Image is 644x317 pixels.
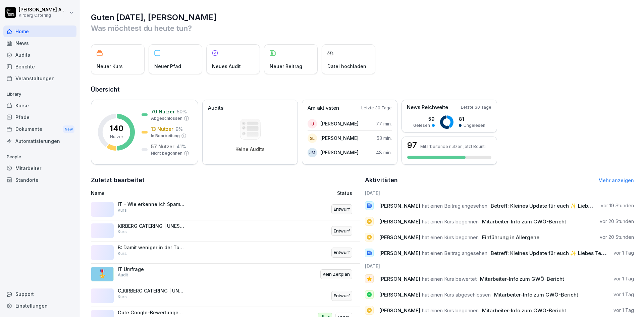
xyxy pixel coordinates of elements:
[3,37,76,49] a: News
[3,61,76,72] a: Berichte
[3,174,76,186] a: Standorte
[118,201,185,207] p: IT - Wie erkenne ich Spam E-Mails?
[3,111,76,123] a: Pfade
[118,207,127,213] p: Kurs
[91,85,634,94] h2: Übersicht
[3,152,76,162] p: People
[422,292,491,298] span: hat einen Kurs abgeschlossen
[598,177,634,183] a: Mehr anzeigen
[422,234,479,241] span: hat einen Kurs begonnen
[422,307,479,314] span: hat einen Kurs begonnen
[482,218,566,225] span: Mitarbeiter-Info zum GWÖ-Bericht
[3,123,76,136] div: Dokumente
[151,150,182,156] p: Nicht begonnen
[308,104,339,112] p: Am aktivsten
[480,276,564,282] span: Mitarbeiter-Info zum GWÖ-Bericht
[19,7,68,13] p: [PERSON_NAME] Adamy
[613,275,634,282] p: vor 1 Tag
[407,141,417,149] h3: 97
[3,162,76,174] a: Mitarbeiter
[175,125,183,133] p: 9 %
[91,285,360,307] a: C_KIRBERG CATERING | UNESTABLISHED SINCE [DATE]KursEntwurf
[3,89,76,100] p: Library
[600,234,634,241] p: vor 20 Stunden
[377,135,392,142] p: 53 min.
[422,218,479,225] span: hat einen Kurs begonnen
[613,307,634,314] p: vor 1 Tag
[110,124,123,133] p: 140
[379,234,420,241] span: [PERSON_NAME]
[379,250,420,256] span: [PERSON_NAME]
[118,310,185,316] p: Gute Google-Bewertungen erhalten 🌟
[422,203,487,209] span: hat einen Beitrag angesehen
[420,144,486,149] p: Mitarbeitende nutzen jetzt Bounti
[334,249,350,256] p: Entwurf
[365,263,634,270] h6: [DATE]
[118,251,127,257] p: Kurs
[413,122,430,128] p: Gelesen
[379,276,420,282] span: [PERSON_NAME]
[118,294,127,300] p: Kurs
[110,134,123,140] p: Nutzer
[151,143,174,150] p: 57 Nutzer
[308,119,317,128] div: IJ
[208,104,223,112] p: Audits
[97,268,107,280] p: 🎖️
[334,228,350,234] p: Entwurf
[3,72,76,84] a: Veranstaltungen
[379,307,420,314] span: [PERSON_NAME]
[601,202,634,209] p: vor 19 Stunden
[91,242,360,264] a: B: Damit weniger in der Tonne landet...KursEntwurf
[91,264,360,285] a: 🎖️IT UmfrageAuditKein Zeitplan
[365,175,398,185] h2: Aktivitäten
[3,49,76,61] a: Audits
[151,133,180,139] p: In Bearbeitung
[270,63,302,70] p: Neuer Beitrag
[151,115,182,121] p: Abgeschlossen
[91,199,360,220] a: IT - Wie erkenne ich Spam E-Mails?KursEntwurf
[212,63,241,70] p: Neues Audit
[482,234,539,241] span: Einführung in Allergene
[63,125,74,133] div: New
[365,190,634,197] h6: [DATE]
[91,12,634,23] h1: Guten [DATE], [PERSON_NAME]
[19,13,68,18] p: Kirberg Catering
[118,245,185,251] p: B: Damit weniger in der Tonne landet...
[118,223,185,229] p: KIRBERG CATERING | UNESTABLISHED SINCE [DATE]
[407,104,448,111] p: News Reichweite
[320,120,359,127] p: [PERSON_NAME]
[3,135,76,147] div: Automatisierungen
[376,149,392,156] p: 48 min.
[379,203,420,209] span: [PERSON_NAME]
[3,288,76,300] div: Support
[91,23,634,34] p: Was möchtest du heute tun?
[613,291,634,298] p: vor 1 Tag
[154,63,181,70] p: Neuer Pfad
[323,271,350,278] p: Kein Zeitplan
[361,105,392,111] p: Letzte 30 Tage
[376,120,392,127] p: 77 min.
[379,218,420,225] span: [PERSON_NAME]
[482,307,566,314] span: Mitarbeiter-Info zum GWÖ-Bericht
[151,125,173,133] p: 13 Nutzer
[3,123,76,136] a: DokumenteNew
[327,63,366,70] p: Datei hochladen
[91,220,360,242] a: KIRBERG CATERING | UNESTABLISHED SINCE [DATE]KursEntwurf
[422,250,487,256] span: hat einen Beitrag angesehen
[97,63,123,70] p: Neuer Kurs
[3,25,76,37] a: Home
[461,104,491,110] p: Letzte 30 Tage
[3,100,76,111] a: Kurse
[3,300,76,312] a: Einstellungen
[91,175,360,185] h2: Zuletzt bearbeitet
[177,108,187,115] p: 50 %
[320,149,359,156] p: [PERSON_NAME]
[118,266,185,272] p: IT Umfrage
[600,218,634,225] p: vor 20 Stunden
